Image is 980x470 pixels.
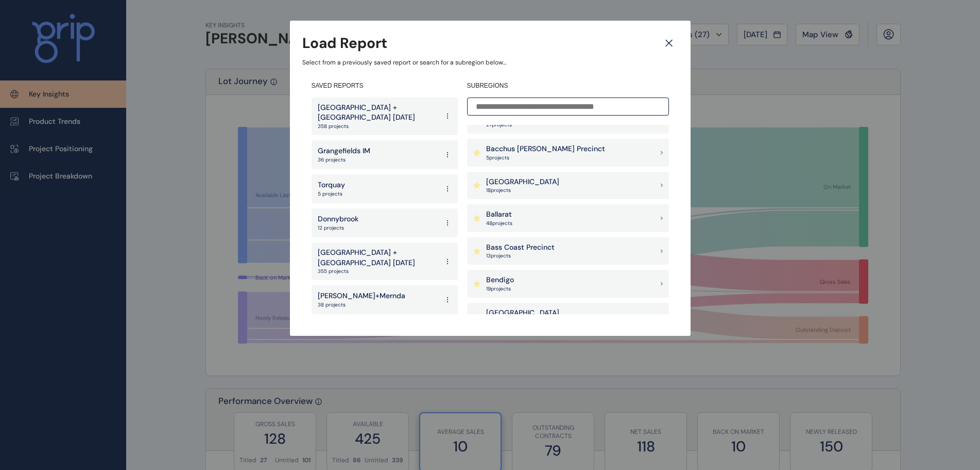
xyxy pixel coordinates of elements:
h4: SAVED REPORTS [312,82,458,90]
p: Ballarat [486,209,512,220]
p: Bass Coast Precinct [486,242,555,253]
p: Grangefields IM [318,146,370,156]
p: 18 project s [486,187,559,194]
p: Torquay [318,180,345,190]
p: Donnybrook [318,214,358,224]
p: [GEOGRAPHIC_DATA] + [GEOGRAPHIC_DATA] [DATE] [318,248,438,268]
p: 38 projects [318,301,405,309]
p: 48 project s [486,220,512,227]
p: 27 project s [486,121,565,128]
p: Bendigo [486,275,514,285]
p: 12 projects [318,224,358,232]
p: 13 project s [486,252,555,260]
p: [GEOGRAPHIC_DATA] [486,308,559,318]
p: 358 projects [318,123,438,130]
p: 36 projects [318,156,370,164]
p: 19 project s [486,285,514,293]
p: [GEOGRAPHIC_DATA] + [GEOGRAPHIC_DATA] [DATE] [318,103,438,123]
p: Bacchus [PERSON_NAME] Precinct [486,144,605,154]
p: 355 projects [318,268,438,275]
p: 5 project s [486,154,605,161]
p: [GEOGRAPHIC_DATA] [486,177,559,187]
p: 5 projects [318,190,345,198]
p: Select from a previously saved report or search for a subregion below... [302,58,678,67]
p: [PERSON_NAME]+Mernda [318,291,405,301]
h4: SUBREGIONS [467,82,669,90]
h3: Load Report [302,33,387,53]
